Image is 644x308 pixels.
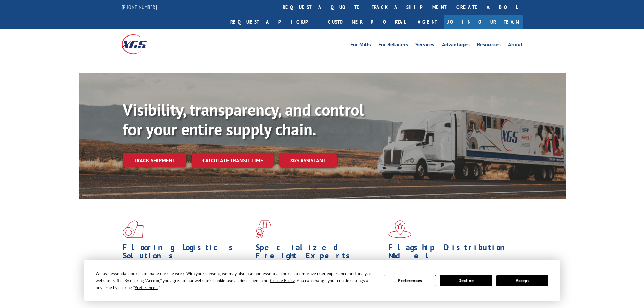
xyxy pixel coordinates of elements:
[350,42,371,49] a: For Mills
[384,275,436,286] button: Preferences
[192,153,274,168] a: Calculate transit time
[442,42,470,49] a: Advantages
[378,42,408,49] a: For Retailers
[123,99,364,140] b: Visibility, transparency, and control for your entire supply chain.
[96,270,376,291] div: We use essential cookies to make our site work. With your consent, we may also use non-essential ...
[279,153,337,168] a: XGS ASSISTANT
[496,275,548,286] button: Accept
[477,42,501,49] a: Resources
[270,278,295,283] span: Cookie Policy
[411,15,444,29] a: Agent
[415,42,434,49] a: Services
[388,220,412,238] img: xgs-icon-flagship-distribution-model-red
[84,260,560,301] div: Cookie Consent Prompt
[122,4,157,10] a: [PHONE_NUMBER]
[256,220,271,238] img: xgs-icon-focused-on-flooring-red
[123,153,186,167] a: Track shipment
[323,15,411,29] a: Customer Portal
[508,42,523,49] a: About
[440,275,492,286] button: Decline
[225,15,323,29] a: Request a pickup
[135,285,158,290] span: Preferences
[123,243,251,263] h1: Flooring Logistics Solutions
[388,243,516,263] h1: Flagship Distribution Model
[123,220,144,238] img: xgs-icon-total-supply-chain-intelligence-red
[256,243,383,263] h1: Specialized Freight Experts
[444,15,523,29] a: Join Our Team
